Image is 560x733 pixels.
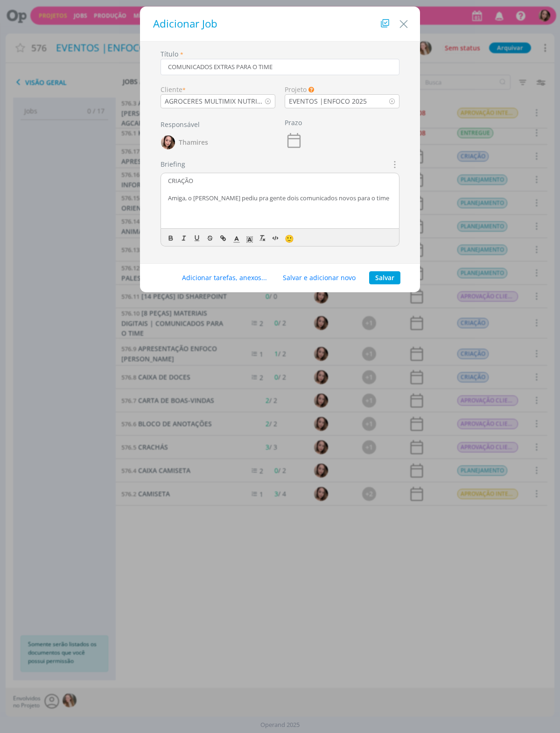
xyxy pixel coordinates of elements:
[168,176,392,185] p: CRIAÇÃO
[230,233,243,244] span: Cor do Texto
[161,159,185,169] label: Briefing
[369,271,400,284] button: Salvar
[161,49,178,59] label: Título
[161,85,275,94] div: Cliente
[161,133,209,152] button: TThamires
[397,13,411,31] button: Close
[161,120,200,129] label: Responsável
[285,85,399,94] div: Projeto
[140,7,420,292] div: dialog
[161,135,175,149] img: T
[179,139,208,146] span: Thamires
[282,233,295,244] button: 🙂
[176,271,273,284] button: Adicionar tarefas, anexos...
[161,96,265,106] div: AGROCERES MULTIMIX NUTRIÇÃO ANIMAL LTDA.
[285,96,369,106] div: EVENTOS |ENFOCO 2025
[289,96,369,106] div: EVENTOS |ENFOCO 2025
[277,271,362,284] button: Salvar e adicionar novo
[285,118,302,127] label: Prazo
[165,96,265,106] div: AGROCERES MULTIMIX NUTRIÇÃO ANIMAL LTDA.
[168,194,392,202] p: Amiga, o [PERSON_NAME] pediu pra gente dois comunicados novos para o time
[285,233,294,244] span: 🙂
[243,233,256,244] span: Cor de Fundo
[149,16,411,32] h1: Adicionar Job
